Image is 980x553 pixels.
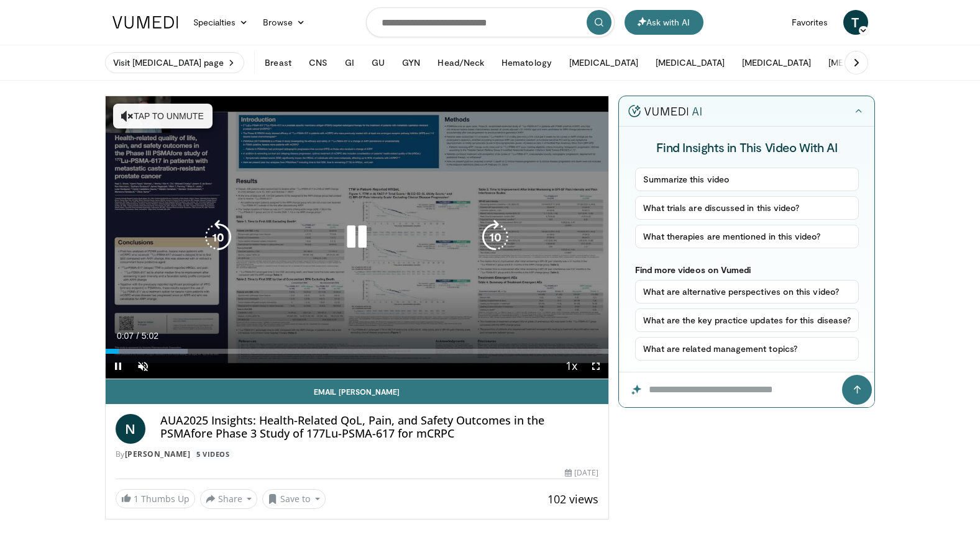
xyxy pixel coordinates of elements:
button: Head/Neck [430,50,492,75]
button: Ask with AI [625,10,703,35]
button: What are alternative perspectives on this video? [635,280,859,303]
button: What are related management topics? [635,337,859,361]
a: [PERSON_NAME] [125,449,191,459]
a: Visit [MEDICAL_DATA] page [105,52,245,73]
button: Pause [106,354,131,379]
a: T [843,10,868,35]
span: / [137,331,139,341]
button: What therapies are mentioned in this video? [635,225,859,248]
a: Favorites [784,10,836,35]
span: 0:07 [117,331,134,341]
a: 5 Videos [193,449,234,459]
img: vumedi-ai-logo.v2.svg [628,105,702,117]
button: Unmute [131,354,155,379]
button: GI [337,50,362,75]
h4: AUA2025 Insights: Health-Related QoL, Pain, and Safety Outcomes in the PSMAfore Phase 3 Study of ... [160,414,599,441]
button: Tap to unmute [113,104,213,128]
p: Find more videos on Vumedi [635,264,859,275]
button: Breast [257,50,298,75]
button: [MEDICAL_DATA] [562,50,646,75]
span: 1 [134,493,139,505]
a: N [116,414,145,444]
button: GU [364,50,392,75]
div: Progress Bar [106,349,609,354]
a: 1 Thumbs Up [116,489,195,508]
button: [MEDICAL_DATA] [648,50,732,75]
a: Email [PERSON_NAME] [106,379,609,404]
input: Search topics, interventions [366,7,615,37]
span: 5:02 [142,331,158,341]
button: What are the key practice updates for this disease? [635,308,859,332]
button: Hematology [494,50,559,75]
div: [DATE] [565,467,598,479]
button: What trials are discussed in this video? [635,196,859,220]
button: CNS [301,50,335,75]
img: VuMedi Logo [112,16,178,29]
video-js: Video Player [106,96,609,379]
a: Browse [255,10,313,35]
h4: Find Insights in This Video With AI [635,139,859,155]
button: Save to [262,489,326,509]
button: Playback Rate [559,354,584,379]
button: Fullscreen [584,354,608,379]
input: Question for the AI [619,372,874,407]
button: GYN [395,50,428,75]
span: 102 views [547,492,598,506]
a: Specialties [186,10,256,35]
button: [MEDICAL_DATA] [821,50,905,75]
button: Share [200,489,258,509]
div: By [116,449,599,460]
button: Summarize this video [635,168,859,191]
button: [MEDICAL_DATA] [735,50,818,75]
